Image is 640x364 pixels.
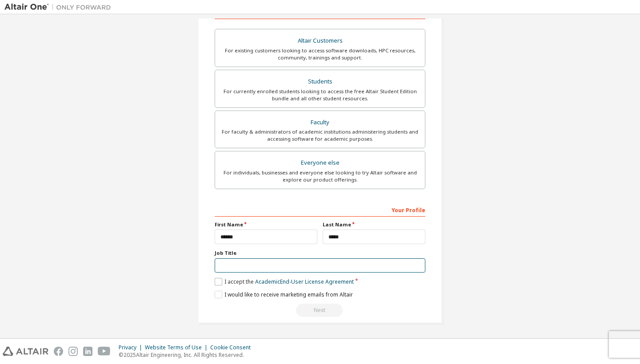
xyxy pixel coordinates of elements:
[220,116,420,129] div: Faculty
[220,47,420,61] div: For existing customers looking to access software downloads, HPC resources, community, trainings ...
[54,347,63,356] img: facebook.svg
[215,249,425,257] label: Job Title
[215,221,317,228] label: First Name
[119,344,145,351] div: Privacy
[98,347,111,356] img: youtube.svg
[3,347,48,356] img: altair_logo.svg
[220,88,420,102] div: For currently enrolled students looking to access the free Altair Student Edition bundle and all ...
[255,278,354,285] a: Academic End-User License Agreement
[210,344,256,351] div: Cookie Consent
[220,169,420,183] div: For individuals, businesses and everyone else looking to try Altair software and explore our prod...
[215,291,353,298] label: I would like to receive marketing emails from Altair
[4,3,116,12] img: Altair One
[119,351,256,359] p: © 2025 Altair Engineering, Inc. All Rights Reserved.
[220,75,420,88] div: Students
[220,128,420,142] div: For faculty & administrators of academic institutions administering students and accessing softwa...
[220,157,420,169] div: Everyone else
[83,347,92,356] img: linkedin.svg
[323,221,425,228] label: Last Name
[215,278,354,285] label: I accept the
[68,347,78,356] img: instagram.svg
[215,202,425,217] div: Your Profile
[215,304,425,317] div: Read and acccept EULA to continue
[220,35,420,47] div: Altair Customers
[145,344,210,351] div: Website Terms of Use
